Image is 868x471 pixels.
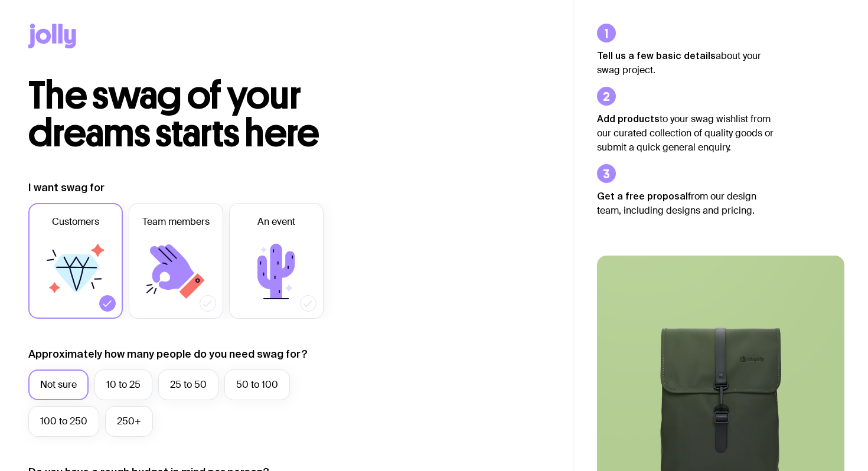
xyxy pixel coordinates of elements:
[224,369,290,400] label: 50 to 100
[597,112,774,155] p: to your swag wishlist from our curated collection of quality goods or submit a quick general enqu...
[28,72,319,156] span: The swag of your dreams starts here
[28,406,99,437] label: 100 to 250
[28,347,308,361] label: Approximately how many people do you need swag for?
[597,50,716,61] strong: Tell us a few basic details
[597,189,774,218] p: from our design team, including designs and pricing.
[158,369,218,400] label: 25 to 50
[257,215,295,229] span: An event
[597,113,660,124] strong: Add products
[142,215,210,229] span: Team members
[94,369,152,400] label: 10 to 25
[28,181,105,195] label: I want swag for
[52,215,99,229] span: Customers
[28,369,89,400] label: Not sure
[597,191,688,201] strong: Get a free proposal
[597,48,774,77] p: about your swag project.
[105,406,153,437] label: 250+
